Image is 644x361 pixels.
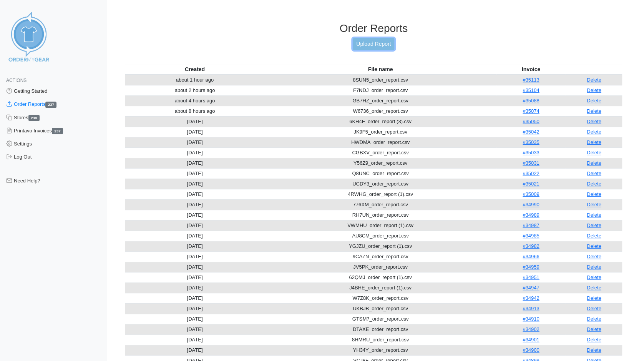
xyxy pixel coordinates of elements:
[125,272,264,282] td: [DATE]
[265,324,496,334] td: DTAXE_order_report.csv
[587,181,601,187] a: Delete
[523,274,539,280] a: #34951
[587,326,601,332] a: Delete
[587,222,601,228] a: Delete
[265,241,496,251] td: YGJZU_order_report (1).csv
[587,254,601,259] a: Delete
[265,231,496,241] td: AU8CM_order_report.csv
[523,337,539,343] a: #34901
[587,347,601,353] a: Delete
[125,189,264,199] td: [DATE]
[125,106,264,116] td: about 8 hours ago
[125,220,264,231] td: [DATE]
[587,170,601,176] a: Delete
[587,119,601,124] a: Delete
[523,139,539,145] a: #35035
[125,334,264,345] td: [DATE]
[125,95,264,106] td: about 4 hours ago
[523,264,539,270] a: #34959
[125,116,264,127] td: [DATE]
[523,212,539,218] a: #34989
[45,102,56,108] span: 237
[523,243,539,249] a: #34982
[523,316,539,322] a: #34910
[523,98,539,104] a: #35088
[587,150,601,155] a: Delete
[265,116,496,127] td: 6KH4F_order_report (3).csv
[125,314,264,324] td: [DATE]
[523,202,539,207] a: #34990
[523,306,539,311] a: #34913
[587,295,601,301] a: Delete
[265,293,496,303] td: W7Z8K_order_report.csv
[125,241,264,251] td: [DATE]
[587,108,601,114] a: Delete
[496,64,566,75] th: Invoice
[125,127,264,137] td: [DATE]
[6,78,27,83] span: Actions
[523,254,539,259] a: #34966
[265,210,496,220] td: RH7UN_order_report.csv
[523,295,539,301] a: #34942
[265,345,496,355] td: YH34Y_order_report.csv
[265,199,496,210] td: 776XM_order_report.csv
[587,129,601,135] a: Delete
[587,337,601,343] a: Delete
[265,334,496,345] td: 8HMRU_order_report.csv
[587,160,601,166] a: Delete
[52,128,63,134] span: 237
[125,282,264,293] td: [DATE]
[523,108,539,114] a: #35074
[265,85,496,95] td: F7NDJ_order_report.csv
[125,147,264,158] td: [DATE]
[523,233,539,239] a: #34985
[265,168,496,179] td: Q8UNC_order_report.csv
[523,191,539,197] a: #35009
[353,38,394,50] a: Upload Report
[265,303,496,314] td: UKBJB_order_report.csv
[523,170,539,176] a: #35022
[265,75,496,85] td: 8SUN5_order_report.csv
[587,139,601,145] a: Delete
[523,347,539,353] a: #34900
[125,75,264,85] td: about 1 hour ago
[125,199,264,210] td: [DATE]
[125,22,622,35] h3: Order Reports
[523,129,539,135] a: #35042
[587,191,601,197] a: Delete
[523,181,539,187] a: #35021
[265,220,496,231] td: VWMHU_order_report (1).csv
[125,324,264,334] td: [DATE]
[587,212,601,218] a: Delete
[28,115,40,121] span: 230
[265,64,496,75] th: File name
[523,222,539,228] a: #34987
[523,326,539,332] a: #34902
[587,264,601,270] a: Delete
[587,233,601,239] a: Delete
[523,285,539,291] a: #34947
[125,293,264,303] td: [DATE]
[587,274,601,280] a: Delete
[587,243,601,249] a: Delete
[125,168,264,179] td: [DATE]
[265,137,496,147] td: HWDMA_order_report.csv
[125,303,264,314] td: [DATE]
[265,314,496,324] td: GTSM7_order_report.csv
[265,158,496,168] td: Y56Z9_order_report.csv
[523,77,539,83] a: #35113
[587,87,601,93] a: Delete
[125,210,264,220] td: [DATE]
[125,231,264,241] td: [DATE]
[523,87,539,93] a: #35104
[125,251,264,262] td: [DATE]
[587,77,601,83] a: Delete
[265,95,496,106] td: GB7HZ_order_report.csv
[265,179,496,189] td: UCDY3_order_report.csv
[125,262,264,272] td: [DATE]
[265,106,496,116] td: W6736_order_report.csv
[523,119,539,124] a: #35050
[125,158,264,168] td: [DATE]
[523,160,539,166] a: #35031
[125,179,264,189] td: [DATE]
